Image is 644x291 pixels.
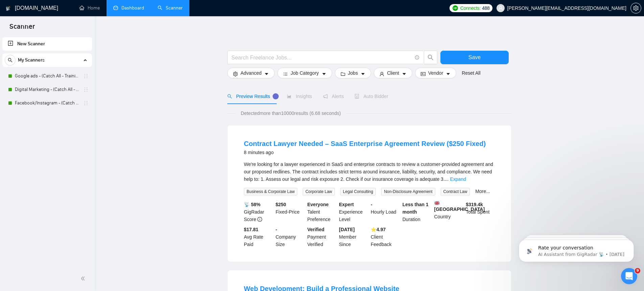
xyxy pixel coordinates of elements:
[244,227,258,232] b: $17.81
[243,226,274,248] div: Avg Rate Paid
[18,53,45,67] span: My Scanners
[2,37,92,51] li: New Scanner
[244,188,297,195] span: Business & Corporate Law
[83,87,89,92] span: holder
[371,202,372,207] b: -
[277,68,332,78] button: barsJob Categorycaret-down
[303,188,335,195] span: Corporate Law
[381,188,435,195] span: Non-Disclosure Agreement
[306,201,338,223] div: Talent Preference
[401,201,433,223] div: Duration
[464,201,496,223] div: Total Spent
[227,94,276,99] span: Preview Results
[369,201,401,223] div: Hourly Load
[462,69,480,77] a: Reset All
[274,201,306,223] div: Fixed-Price
[276,227,277,232] b: -
[335,68,371,78] button: folderJobscaret-down
[244,162,493,182] span: We're looking for a lawyer experienced in SaaS and enterprise contracts to review a customer-prov...
[339,227,354,232] b: [DATE]
[227,94,232,99] span: search
[415,68,456,78] button: idcardVendorcaret-down
[482,4,489,12] span: 488
[402,71,407,76] span: caret-down
[274,226,306,248] div: Company Size
[371,227,386,232] b: ⭐️ 4.97
[307,227,325,232] b: Verified
[323,94,344,99] span: Alerts
[83,100,89,106] span: holder
[374,68,412,78] button: userClientcaret-down
[15,96,79,110] a: Facebook/Instagram - (Catch All - Training)
[15,83,79,96] a: Digital Marketing - (Catch All - Training)-$100 hr.
[244,140,486,147] a: Contract Lawyer Needed – SaaS Enterprise Agreement Review ($250 Fixed)
[273,93,279,99] div: Tooltip anchor
[433,201,465,223] div: Country
[621,268,637,284] iframe: Intercom live chat
[80,275,87,282] span: double-left
[287,94,312,99] span: Insights
[428,69,443,77] span: Vendor
[4,22,40,36] span: Scanner
[361,71,365,76] span: caret-down
[446,71,451,76] span: caret-down
[445,176,449,182] span: ...
[354,94,359,99] span: robot
[158,5,183,11] a: searchScanner
[402,202,429,215] b: Less than 1 month
[415,55,419,60] span: info-circle
[283,71,288,76] span: bars
[227,68,275,78] button: settingAdvancedcaret-down
[630,3,641,14] button: setting
[113,5,144,11] a: dashboardDashboard
[387,69,399,77] span: Client
[440,51,509,64] button: Save
[434,201,485,212] b: [GEOGRAPHIC_DATA]
[323,94,328,99] span: notification
[79,5,100,11] a: homeHome
[8,37,87,51] a: New Scanner
[630,5,641,11] a: setting
[231,53,412,62] input: Search Freelance Jobs...
[5,58,15,63] span: search
[15,69,79,83] a: Google ads - (Catch All - Training) - $75
[421,71,425,76] span: idcard
[450,176,466,182] a: Expand
[307,202,329,207] b: Everyone
[6,3,10,14] img: logo
[441,188,470,195] span: Contract Law
[5,55,16,66] button: search
[354,94,388,99] span: Auto Bidder
[498,6,503,10] span: user
[257,217,262,222] span: info-circle
[244,148,486,156] div: 8 minutes ago
[264,71,269,76] span: caret-down
[287,94,292,99] span: area-chart
[340,188,376,195] span: Legal Consulting
[468,53,481,62] span: Save
[475,189,490,194] a: More...
[424,51,437,64] button: search
[240,69,261,77] span: Advanced
[244,161,495,183] div: We're looking for a lawyer experienced in SaaS and enterprise contracts to review a customer-prov...
[435,201,439,205] img: 🇬🇧
[348,69,358,77] span: Jobs
[369,226,401,248] div: Client Feedback
[244,202,260,207] b: 📡 58%
[291,69,319,77] span: Job Category
[379,71,384,76] span: user
[338,226,369,248] div: Member Since
[243,201,274,223] div: GigRadar Score
[2,53,92,110] li: My Scanners
[460,4,481,12] span: Connects:
[635,268,640,273] span: 9
[306,226,338,248] div: Payment Verified
[236,110,346,117] span: Detected more than 10000 results (6.68 seconds)
[276,202,286,207] b: $ 250
[509,225,644,273] iframe: Intercom notifications message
